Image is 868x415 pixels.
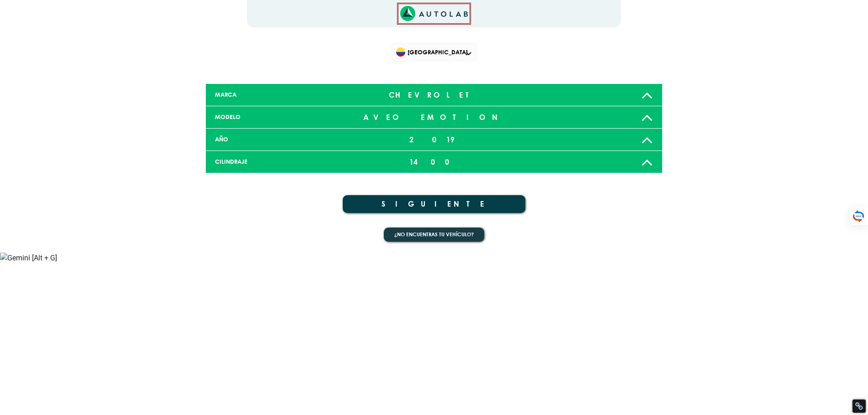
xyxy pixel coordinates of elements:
a: Link al sitio de autolab [400,9,468,17]
a: AÑO 2019 [206,129,662,151]
div: MODELO [208,113,359,121]
div: Flag of COLOMBIA[GEOGRAPHIC_DATA] [390,42,478,62]
div: 1400 [359,153,509,171]
div: AVEO EMOTION [359,108,509,126]
a: MODELO AVEO EMOTION [206,106,662,129]
div: MARCA [208,90,359,99]
button: SIGUIENTE [343,195,525,213]
div: AÑO [208,135,359,144]
a: MARCA CHEVROLET [206,84,662,106]
button: ¿No encuentras tu vehículo? [384,228,484,242]
div: Restore Info Box &#10;&#10;NoFollow Info:&#10; META-Robots NoFollow: &#09;false&#10; META-Robots ... [855,402,863,410]
div: CHEVROLET [359,86,509,104]
a: CILINDRAJE 1400 [206,151,662,173]
span: [GEOGRAPHIC_DATA] [396,46,474,58]
div: CILINDRAJE [208,157,359,166]
img: Flag of COLOMBIA [396,47,405,57]
div: 2019 [359,130,509,149]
